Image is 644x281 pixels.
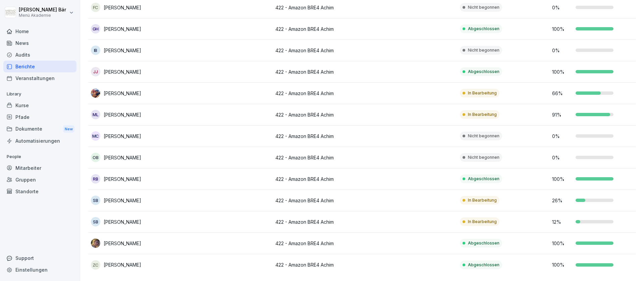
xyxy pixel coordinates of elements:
[104,218,141,225] p: [PERSON_NAME]
[104,111,141,118] p: [PERSON_NAME]
[468,154,499,160] p: Nicht begonnen
[552,4,572,11] p: 0 %
[104,154,141,161] p: [PERSON_NAME]
[275,4,362,11] p: 422 - Amazon BRE4 Achim
[275,25,362,32] p: 422 - Amazon BRE4 Achim
[104,25,141,32] p: [PERSON_NAME]
[468,4,499,10] p: Nicht begonnen
[468,69,499,75] p: Abgeschlossen
[19,13,66,18] p: Menü Akademie
[104,133,141,140] p: [PERSON_NAME]
[552,90,572,97] p: 66 %
[275,133,362,140] p: 422 - Amazon BRE4 Achim
[468,262,499,268] p: Abgeschlossen
[91,131,100,141] div: MC
[91,260,100,270] div: ZC
[3,123,76,135] a: DokumenteNew
[552,197,572,204] p: 26 %
[63,125,74,133] div: New
[468,26,499,32] p: Abgeschlossen
[468,47,499,53] p: Nicht begonnen
[104,47,141,54] p: [PERSON_NAME]
[104,197,141,204] p: [PERSON_NAME]
[552,261,572,268] p: 100 %
[19,7,66,13] p: [PERSON_NAME] Bär
[91,217,100,226] div: SB
[275,68,362,75] p: 422 - Amazon BRE4 Achim
[552,111,572,118] p: 91 %
[91,24,100,33] div: GH
[468,112,497,118] p: In Bearbeitung
[91,174,100,184] div: RB
[3,72,76,84] a: Veranstaltungen
[3,252,76,264] div: Support
[91,196,100,205] div: SB
[552,25,572,32] p: 100 %
[275,218,362,225] p: 422 - Amazon BRE4 Achim
[3,89,76,99] p: Library
[552,133,572,140] p: 0 %
[104,175,141,183] p: [PERSON_NAME]
[275,197,362,204] p: 422 - Amazon BRE4 Achim
[552,154,572,161] p: 0 %
[91,110,100,119] div: ML
[275,175,362,183] p: 422 - Amazon BRE4 Achim
[275,90,362,97] p: 422 - Amazon BRE4 Achim
[104,68,141,75] p: [PERSON_NAME]
[468,197,497,203] p: In Bearbeitung
[3,174,76,186] a: Gruppen
[468,176,499,182] p: Abgeschlossen
[552,47,572,54] p: 0 %
[91,153,100,162] div: OB
[91,3,100,12] div: FC
[3,135,76,147] a: Automatisierungen
[275,154,362,161] p: 422 - Amazon BRE4 Achim
[104,90,141,97] p: [PERSON_NAME]
[275,261,362,268] p: 422 - Amazon BRE4 Achim
[552,240,572,247] p: 100 %
[104,261,141,268] p: [PERSON_NAME]
[468,240,499,246] p: Abgeschlossen
[104,4,141,11] p: [PERSON_NAME]
[552,218,572,225] p: 12 %
[3,25,76,37] a: Home
[3,162,76,174] a: Mitarbeiter
[3,49,76,61] a: Audits
[3,61,76,72] a: Berichte
[91,88,100,98] img: xnyrvbdbe9ielwn033angshu.png
[3,111,76,123] a: Pfade
[3,99,76,111] a: Kurse
[91,238,100,248] img: e0wl50cpsvh12f3vi1ufry38.png
[468,133,499,139] p: Nicht begonnen
[3,123,76,135] div: Dokumente
[275,47,362,54] p: 422 - Amazon BRE4 Achim
[3,264,76,276] a: Einstellungen
[468,219,497,225] p: In Bearbeitung
[468,90,497,96] p: In Bearbeitung
[104,240,141,247] p: [PERSON_NAME]
[3,151,76,162] p: People
[3,37,76,49] a: News
[552,68,572,75] p: 100 %
[552,175,572,183] p: 100 %
[91,67,100,76] div: JJ
[275,111,362,118] p: 422 - Amazon BRE4 Achim
[91,46,100,55] div: IB
[275,240,362,247] p: 422 - Amazon BRE4 Achim
[3,186,76,197] a: Standorte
